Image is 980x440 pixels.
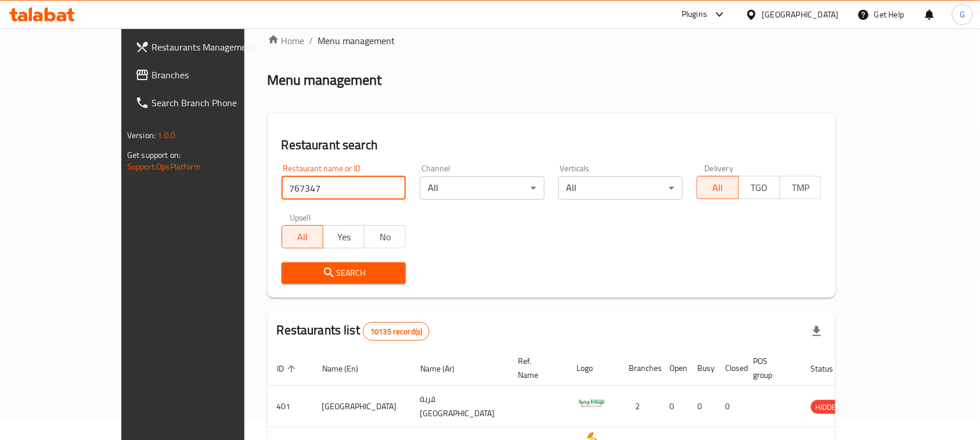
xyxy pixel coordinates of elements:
a: Home [268,34,305,48]
span: ID [277,362,299,376]
td: [GEOGRAPHIC_DATA] [313,386,411,427]
span: Name (En) [322,362,373,376]
span: Menu management [318,34,395,48]
span: Get support on: [127,147,181,163]
td: 0 [661,386,689,427]
td: قرية [GEOGRAPHIC_DATA] [411,386,509,427]
span: No [369,229,401,246]
td: 2 [620,386,661,427]
span: TGO [744,179,776,196]
div: Total records count [363,322,430,341]
th: Busy [689,351,716,386]
span: Ref. Name [518,354,554,382]
nav: breadcrumb [268,34,835,48]
button: All [282,225,323,248]
span: Search [291,266,397,280]
div: All [420,176,545,200]
a: Restaurants Management [126,33,285,61]
span: Restaurants Management [152,40,276,54]
button: No [364,225,406,248]
span: Version: [127,128,156,143]
span: POS group [754,354,788,382]
button: TGO [738,176,780,199]
label: Upsell [290,214,311,222]
span: TMP [785,179,817,196]
th: Logo [568,351,620,386]
a: Search Branch Phone [126,89,285,117]
td: 401 [268,386,313,427]
span: Branches [152,68,276,82]
th: Closed [716,351,744,386]
span: Status [811,362,849,376]
span: Yes [328,229,360,246]
span: HIDDEN [811,401,846,414]
button: All [697,176,738,199]
td: 0 [716,386,744,427]
span: 1.0.0 [157,128,175,143]
div: HIDDEN [811,400,846,414]
span: 10135 record(s) [363,326,429,337]
button: Yes [323,225,365,248]
th: Open [661,351,689,386]
span: Name (Ar) [420,362,470,376]
a: Support.OpsPlatform [127,159,201,174]
span: Search Branch Phone [152,96,276,110]
div: All [559,176,683,200]
div: [GEOGRAPHIC_DATA] [762,8,839,21]
button: TMP [780,176,822,199]
h2: Restaurant search [282,136,822,154]
label: Delivery [705,164,734,172]
input: Search for restaurant name or ID.. [282,176,406,200]
h2: Restaurants list [277,322,430,341]
h2: Menu management [268,71,382,89]
span: All [287,229,319,246]
th: Branches [620,351,661,386]
div: Export file [803,318,831,345]
span: G [960,8,965,21]
button: Search [282,262,406,284]
span: All [702,179,734,196]
a: Branches [126,61,285,89]
div: Plugins [682,8,707,21]
img: Spicy Village [577,389,606,419]
td: 0 [689,386,716,427]
li: / [309,34,314,48]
